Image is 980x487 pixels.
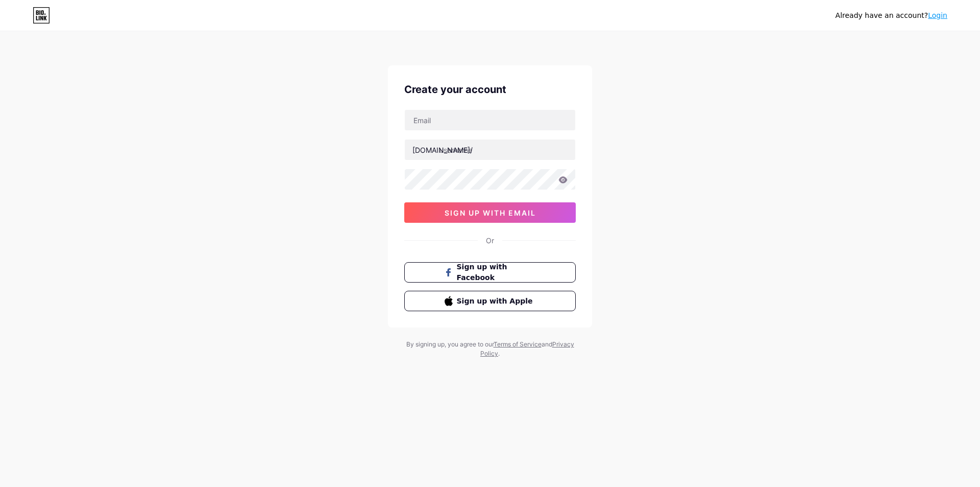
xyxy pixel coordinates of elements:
span: sign up with email [445,208,536,217]
div: By signing up, you agree to our and . [403,340,577,358]
input: Email [405,110,575,130]
input: username [405,140,575,160]
span: Sign up with Apple [457,296,536,307]
div: [DOMAIN_NAME]/ [412,145,473,155]
button: sign up with email [404,202,576,223]
button: Sign up with Apple [404,291,576,311]
div: Create your account [404,82,576,97]
a: Login [928,11,947,19]
button: Sign up with Facebook [404,262,576,283]
div: Already have an account? [836,10,947,21]
div: Or [486,235,494,246]
a: Terms of Service [494,340,542,348]
span: Sign up with Facebook [457,262,536,283]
